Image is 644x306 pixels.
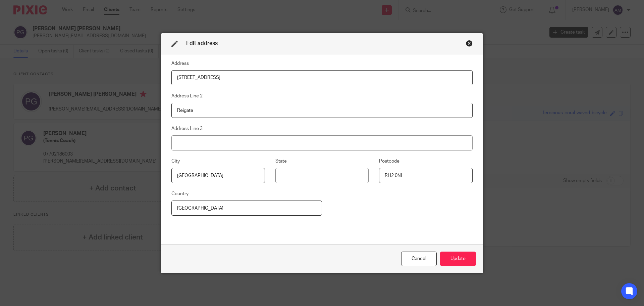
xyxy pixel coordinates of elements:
div: Close this dialog window [466,40,473,47]
label: Address Line 2 [171,93,203,99]
label: State [275,158,287,165]
label: Country [171,190,189,197]
label: Address Line 3 [171,125,203,132]
label: Address [171,60,189,67]
button: Update [440,252,476,266]
label: City [171,158,180,165]
label: Postcode [379,158,399,165]
span: Edit address [186,41,218,46]
div: Close this dialog window [401,252,437,266]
